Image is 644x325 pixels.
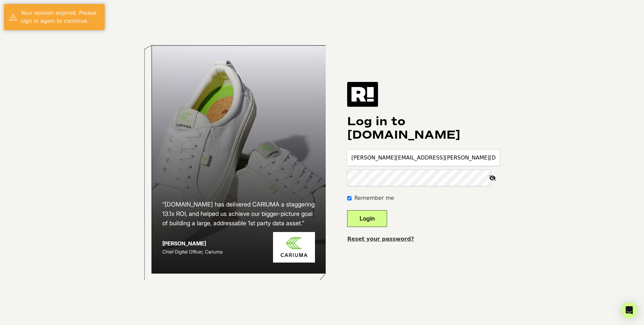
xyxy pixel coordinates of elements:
[21,9,100,25] div: Your session expired. Please sign in again to continue.
[347,115,500,142] h1: Log in to [DOMAIN_NAME]
[347,150,500,166] input: Email
[347,210,387,227] button: Login
[162,200,315,228] h2: “[DOMAIN_NAME] has delivered CARIUMA a staggering 13.1x ROI, and helped us achieve our bigger-pic...
[347,82,378,107] img: Retention.com
[162,249,222,254] span: Chief Digital Officer, Cariuma
[621,302,637,318] div: Open Intercom Messenger
[273,232,315,263] img: Cariuma
[162,240,206,247] strong: [PERSON_NAME]
[354,194,394,202] label: Remember me
[347,236,414,242] a: Reset your password?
